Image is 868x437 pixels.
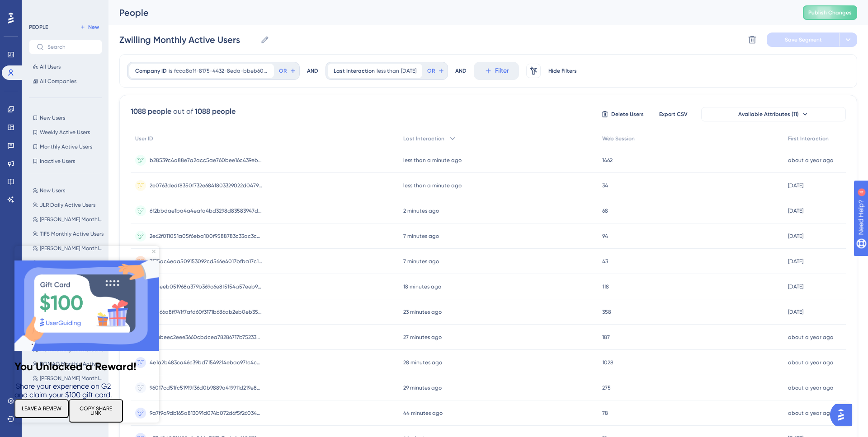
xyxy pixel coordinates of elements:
span: All Users [40,63,61,70]
time: [DATE] [788,233,803,239]
div: 4 [63,5,66,12]
span: [PERSON_NAME] Monthly Active Users [40,216,104,223]
span: Filter [495,65,509,76]
button: JLR Daily Active Users [29,200,108,210]
span: New Users [40,187,65,194]
time: about a year ago [788,359,833,366]
time: [DATE] [788,182,803,189]
span: 1028 [602,359,613,366]
time: 2 minutes ago [403,208,439,214]
time: 18 minutes ago [403,284,441,290]
span: 118 [602,283,609,290]
span: Export CSV [659,111,688,118]
span: 94 [602,232,608,240]
iframe: UserGuiding AI Assistant Launcher [830,401,857,428]
span: b28539c4a88e7a2acc5ae760bee16c439eb4e13edf3ce649b2a1404ffa413cc2 [150,157,263,164]
span: All Companies [40,78,76,85]
span: fcca8a1f-8175-4432-8eda-bbeb60a6535c [174,67,268,74]
button: OR [278,64,297,78]
button: Publish Changes [803,5,857,20]
button: Monthly Active Users [29,141,102,152]
div: AND [307,62,318,80]
time: 23 minutes ago [403,309,442,315]
span: dec66a8ff741f7afd60f3171b686ab2eb0eb350f575f118090d58e1d5db0389f [150,308,263,316]
span: 187 [602,334,610,341]
span: Save Segment [785,36,822,43]
span: Company ID [135,67,167,74]
time: 28 minutes ago [403,359,442,366]
span: 68 [602,207,608,214]
span: Share your experience on G2 [1,136,96,144]
span: New Users [40,114,65,121]
span: JLR Daily Active Users [40,201,95,209]
button: Inactive Users [29,156,102,167]
span: [PERSON_NAME] Monthly Active Users [40,245,104,252]
div: People [119,6,780,19]
span: Publish Changes [808,9,852,16]
time: about a year ago [788,410,833,416]
time: 7 minutes ago [403,233,439,239]
span: 1462 [602,157,613,164]
div: PEOPLE [29,23,48,31]
button: All Users [29,61,102,72]
time: 7 minutes ago [403,258,439,265]
button: Save Segment [767,33,839,47]
span: New [88,23,99,31]
button: Filter [474,62,519,80]
time: 27 minutes ago [403,334,442,340]
button: Weekly Active Users [29,127,102,138]
span: 4e1a2b483ca46c39bd71549214ebac97fc4cbc78c054a82b373d66f34d48e391 [150,359,263,366]
span: 9a7f9a9db165a813091d074b072d6f5f26034ac5ba5a32b6b8fd8b0fa3757bd2 [150,409,263,417]
button: All Companies [29,76,102,87]
time: [DATE] [788,309,803,315]
time: less than a minute ago [403,182,462,189]
button: New Users [29,112,102,123]
span: Weekly Active Users [40,129,90,136]
button: COPY SHARE LINK [54,153,108,177]
span: User ID [135,135,153,142]
button: Delete Users [600,107,645,121]
span: 34 [602,182,608,189]
time: about a year ago [788,334,833,340]
button: Available Attributes (11) [701,107,846,121]
span: 358 [602,308,611,316]
span: 2e62f011051a05f6eba100f9588783c33ac3c592be5be6f16a5ee4c09cd8e50c [150,232,263,240]
span: Monthly Active Users [40,143,92,150]
button: Export CSV [651,107,696,121]
div: out of [173,106,193,117]
input: Segment Name [119,33,257,46]
div: 1088 people [195,106,236,117]
span: 6f2bbdae1ba4a4eafa4bd3298d83583947d545587d31629b6e3489151090983f [150,207,263,214]
time: about a year ago [788,385,833,391]
span: TIFS Monthly Active Users [40,230,104,237]
span: Hide Filters [548,67,577,74]
span: 96017cd51fc51919f36d0b9889a419911d219e847fdf2c4c18f546a4fa3846ae [150,384,263,391]
button: OR [426,64,446,78]
div: 1088 people [131,106,171,117]
button: Hide Filters [548,64,577,78]
time: 44 minutes ago [403,410,443,416]
time: [DATE] [788,258,803,265]
time: less than a minute ago [403,157,462,163]
span: is [169,67,172,74]
span: Web Session [602,135,635,142]
span: less than [377,67,399,74]
span: Need Help? [21,2,57,13]
span: Delete Users [611,111,644,118]
span: Last Interaction [334,67,375,74]
button: New Users [29,185,108,196]
span: 2e0763dedf8350f732e6841803329022d0479e232f86cee874b6f0bd68e7f5d0 [150,182,263,189]
span: 78 [602,409,608,417]
time: about a year ago [788,157,833,163]
span: First Interaction [788,135,829,142]
button: [PERSON_NAME] Monthly Active Users [29,243,108,254]
time: 29 minutes ago [403,385,442,391]
div: AND [455,62,467,80]
span: 05abeec2eee3660cbdcea78286717b75233ae2e3164cb5302704eb3fd6132a74 [150,334,263,341]
input: Search [47,44,94,50]
button: New [77,22,102,33]
time: [DATE] [788,284,803,290]
span: Inactive Users [40,158,75,165]
span: OR [279,67,287,74]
